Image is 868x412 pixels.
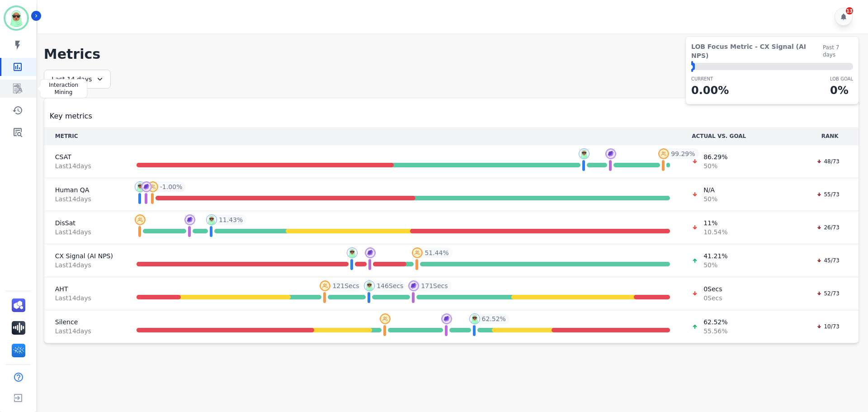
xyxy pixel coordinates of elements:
img: Bordered avatar [5,7,27,29]
img: profile-pic [184,214,195,225]
img: profile-pic [206,214,217,225]
img: profile-pic [441,313,452,324]
img: profile-pic [579,148,590,159]
span: 99.29 % [671,149,695,158]
span: Silence [55,317,115,327]
h1: Metrics [44,46,859,62]
img: profile-pic [141,181,152,192]
span: LOB Focus Metric - CX Signal (AI NPS) [691,42,823,60]
span: 171 Secs [421,281,448,290]
p: 0 % [830,82,853,99]
img: profile-pic [147,181,158,192]
img: profile-pic [380,313,391,324]
span: 50 % [703,194,717,204]
span: 146 Secs [377,281,403,290]
span: 62.52 % [482,314,506,323]
span: Last 14 day s [55,194,115,204]
span: -1.00 % [160,182,183,191]
span: Human QA [55,185,115,194]
img: profile-pic [408,280,419,291]
span: 62.52 % [703,317,727,327]
img: profile-pic [469,313,480,324]
div: 13 [846,7,853,14]
th: RANK [801,127,859,145]
div: Last 14 days [44,70,111,89]
img: profile-pic [135,181,146,192]
span: 121 Secs [332,281,359,290]
span: 11 % [703,218,727,227]
div: ⬤ [691,63,695,70]
img: profile-pic [320,280,330,291]
th: ACTUAL VS. GOAL [681,127,801,145]
span: Last 14 day s [55,227,115,237]
span: 50 % [703,161,727,170]
img: profile-pic [135,214,146,225]
span: DisSat [55,218,115,227]
span: 0 Secs [703,284,722,294]
img: profile-pic [364,280,375,291]
span: N/A [703,185,717,194]
span: Last 14 day s [55,260,115,270]
span: 50 % [703,260,727,270]
th: METRIC [44,127,126,145]
span: 0 Secs [703,294,722,303]
p: CURRENT [691,76,729,82]
span: 51.44 % [425,248,448,257]
span: Last 14 day s [55,161,115,170]
span: 10.54 % [703,227,727,237]
img: profile-pic [365,247,376,258]
div: 26/73 [812,223,844,232]
div: 55/73 [812,190,844,199]
span: 41.21 % [703,251,727,260]
div: 52/73 [812,289,844,298]
p: LOB Goal [830,76,853,82]
span: CSAT [55,152,115,161]
p: 0.00 % [691,82,729,99]
span: 55.56 % [703,327,727,336]
span: Past 7 days [823,44,853,58]
span: Last 14 day s [55,294,115,303]
img: profile-pic [412,247,423,258]
img: profile-pic [605,148,616,159]
span: Last 14 day s [55,327,115,336]
span: CX Signal (AI NPS) [55,251,115,260]
span: Key metrics [50,111,92,122]
div: 48/73 [812,157,844,166]
span: 11.43 % [219,215,243,224]
span: AHT [55,284,115,294]
img: profile-pic [658,148,669,159]
div: 10/73 [812,322,844,331]
img: profile-pic [347,247,358,258]
span: 86.29 % [703,152,727,161]
div: 45/73 [812,256,844,265]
